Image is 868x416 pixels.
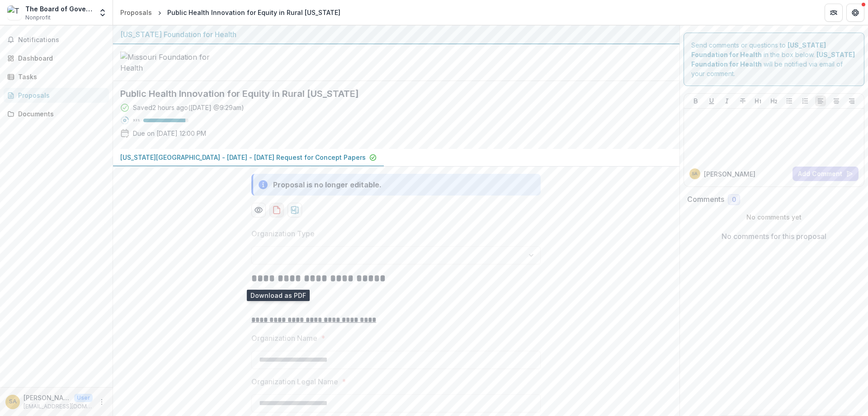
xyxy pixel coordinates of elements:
[167,8,340,17] div: Public Health Innovation for Equity in Rural [US_STATE]
[96,4,109,22] button: Open entity switcher
[815,96,826,106] button: Align Left
[846,96,857,106] button: Align Right
[4,69,109,84] a: Tasks
[251,333,317,344] p: Organization Name
[18,109,102,119] div: Documents
[251,376,338,387] p: Organization Legal Name
[24,402,93,411] p: [EMAIL_ADDRESS][DOMAIN_NAME]
[687,195,724,204] h2: Comments
[96,397,107,407] button: More
[120,52,211,73] img: Missouri Foundation for Health
[753,96,764,106] button: Heading 1
[133,103,244,112] div: Saved 2 hours ago ( [DATE] @ 9:29am )
[18,91,102,100] div: Proposals
[25,14,51,22] span: Nonprofit
[120,153,366,162] p: [US_STATE][GEOGRAPHIC_DATA] - [DATE] - [DATE] Request for Concept Papers
[4,106,109,121] a: Documents
[18,36,105,44] span: Notifications
[732,196,736,204] span: 0
[117,6,156,19] a: Proposals
[692,172,698,176] div: Shannon Ailor
[769,96,779,106] button: Heading 2
[4,51,109,66] a: Dashboard
[825,4,843,22] button: Partners
[74,394,93,402] p: User
[687,212,861,222] p: No comments yet
[800,96,811,106] button: Ordered List
[784,96,795,106] button: Bullet List
[9,399,17,405] div: Shannon Ailor
[684,33,865,86] div: Send comments or questions to in the box below. will be notified via email of your comment.
[273,179,382,190] div: Proposal is no longer editable.
[706,96,717,106] button: Underline
[120,29,672,40] div: [US_STATE] Foundation for Health
[18,53,102,63] div: Dashboard
[4,33,109,47] button: Notifications
[722,231,826,242] p: No comments for this proposal
[120,88,658,99] h2: Public Health Innovation for Equity in Rural [US_STATE]
[4,88,109,103] a: Proposals
[251,203,266,217] button: Preview df024586-f8d7-4a7b-9933-9c94e8988f91-0.pdf
[288,203,302,217] button: download-proposal
[831,96,842,106] button: Align Center
[120,8,152,17] div: Proposals
[251,228,315,239] p: Organization Type
[704,169,755,179] p: [PERSON_NAME]
[846,4,864,22] button: Get Help
[690,96,701,106] button: Bold
[722,96,732,106] button: Italicize
[25,4,93,14] div: The Board of Governors of [US_STATE][GEOGRAPHIC_DATA]
[18,72,102,81] div: Tasks
[793,167,859,181] button: Add Comment
[737,96,748,106] button: Strike
[117,6,344,19] nav: breadcrumb
[24,393,71,402] p: [PERSON_NAME]
[269,203,284,217] button: download-proposal
[7,5,22,20] img: The Board of Governors of Missouri State University
[133,129,206,138] p: Due on [DATE] 12:00 PM
[133,117,140,124] p: 93 %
